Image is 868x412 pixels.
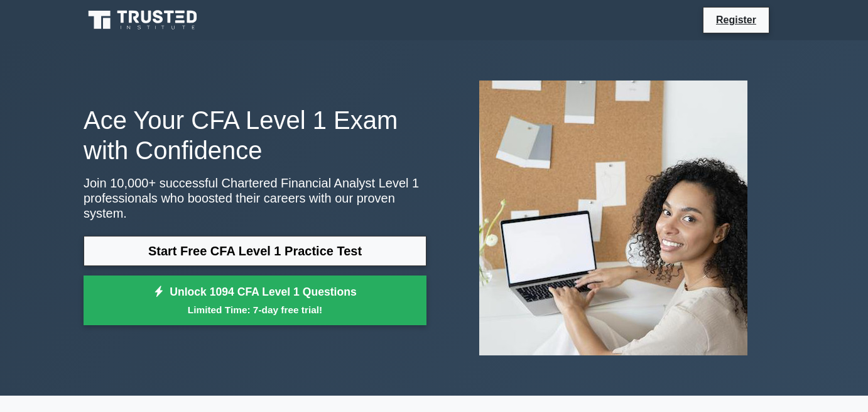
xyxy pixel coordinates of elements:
[99,303,411,317] small: Limited Time: 7-day free trial!
[84,276,426,326] a: Unlock 1094 CFA Level 1 QuestionsLimited Time: 7-day free trial!
[84,105,426,165] h1: Ace Your CFA Level 1 Exam with Confidence
[708,12,764,28] a: Register
[84,175,426,221] p: Join 10,000+ successful Chartered Financial Analyst Level 1 professionals who boosted their caree...
[84,236,426,266] a: Start Free CFA Level 1 Practice Test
